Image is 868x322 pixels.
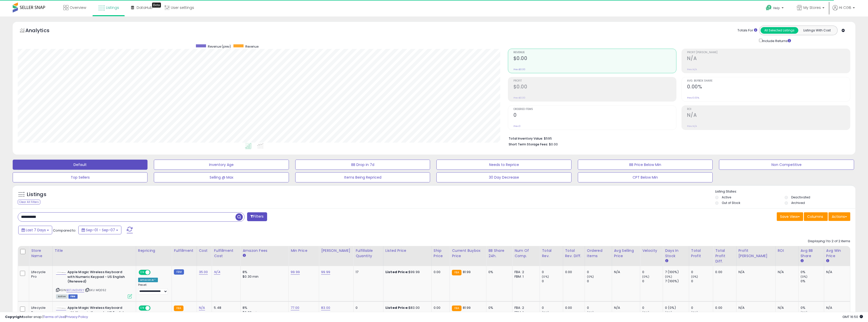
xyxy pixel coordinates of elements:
label: Active [722,195,731,199]
small: (0%) [691,311,698,315]
div: Amazon AI * [138,278,158,282]
i: Get Help [766,5,772,11]
div: 7 (100%) [665,270,689,274]
div: Avg Win Price [826,248,848,259]
span: Compared to: [53,228,76,233]
span: Profit [PERSON_NAME] [687,51,850,54]
div: Listed Price [385,248,429,253]
b: Total Inventory Value: [509,136,543,141]
div: Tooltip anchor [152,3,161,8]
label: Out of Stock [722,201,740,205]
div: Cost [199,248,210,253]
button: Last 7 Days [18,226,52,234]
small: Avg Win Price. [826,259,829,263]
button: Top Sellers [13,172,147,182]
span: Columns [807,214,823,219]
h2: N/A [687,112,850,119]
span: Help [773,6,780,10]
div: 0 [587,270,612,274]
small: (0%) [642,275,649,279]
div: $83.00 [385,306,428,310]
small: (0%) [587,275,594,279]
div: 0 [587,306,612,310]
div: 0 [642,306,663,310]
div: 0% [801,306,824,310]
b: Listed Price: [385,270,409,274]
div: Ordered Items [587,248,610,259]
div: Fulfillment [174,248,194,253]
div: N/A [826,306,846,310]
a: Help [762,1,789,16]
small: FBA [452,306,461,311]
button: CPT Below Min [578,172,713,182]
div: Num of Comp. [514,248,538,259]
div: Totals For [737,28,757,33]
div: Amazon Fees [243,248,286,253]
button: Columns [804,212,828,221]
small: Prev: $0.00 [513,68,525,71]
span: Listings [106,5,119,10]
span: FBM [68,294,78,299]
div: N/A [738,270,772,274]
div: Preset: [138,283,168,295]
span: Profit [513,80,676,82]
div: N/A [614,306,636,310]
div: Total Rev. Diff. [565,248,583,259]
a: Terms of Use [43,314,65,319]
div: 0 [691,306,713,310]
span: ROI [687,108,850,111]
div: 0 [542,279,563,283]
div: Velocity [642,248,661,253]
span: $0.00 [549,142,558,147]
div: 7 (100%) [665,279,689,283]
span: Ordered Items [513,108,676,111]
div: Include Returns [755,38,797,44]
div: Fulfillment Cost [214,248,238,259]
small: (0%) [801,275,808,279]
div: 5.48 [214,306,236,310]
a: N/A [214,270,220,275]
span: 81.99 [463,270,471,274]
div: 8% [243,306,285,310]
a: B07JMZH19Y [66,288,84,292]
span: OFF [150,270,158,275]
div: $0.30 min [243,310,285,315]
button: Needs to Reprice [436,160,571,170]
button: Listings With Cost [798,27,836,34]
div: Total Profit Diff. [715,248,734,264]
small: FBA [452,270,461,275]
div: 0.00 [434,306,446,310]
a: N/A [199,305,205,310]
div: Avg Selling Price [614,248,638,259]
button: Actions [828,212,850,221]
span: 2025-09-15 16:50 GMT [842,314,863,319]
span: All listings currently available for purchase on Amazon [56,294,68,299]
div: seller snap | | [5,315,88,319]
div: 0.00 [565,270,581,274]
div: 0.00 [565,306,581,310]
div: BB Share 24h. [488,248,510,259]
h5: Listings [27,191,46,198]
small: Amazon Fees. [243,253,246,258]
button: Save View [777,212,803,221]
div: Current Buybox Price [452,248,484,259]
span: Last 7 Days [26,228,46,233]
label: Deactivated [791,195,810,199]
img: 21sArO5t82L._SL40_.jpg [56,271,66,274]
b: Short Term Storage Fees: [509,142,548,146]
p: Listing States: [715,189,855,194]
div: 8% [243,270,285,274]
a: 83.00 [321,305,330,310]
span: ON [139,306,145,310]
div: 0 [691,270,713,274]
a: 99.99 [321,270,330,275]
button: BB Price Below Min [578,160,713,170]
div: Min Price [291,248,317,253]
button: Filters [247,212,267,221]
small: Prev: N/A [687,68,697,71]
b: Apple Magic Wireless Keyboard with Numeric Keypad - US English (Renewed) [67,306,129,321]
span: 81.99 [463,305,471,310]
small: (0%) [642,311,649,315]
div: Store Name [31,248,50,259]
a: 99.99 [291,270,300,275]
